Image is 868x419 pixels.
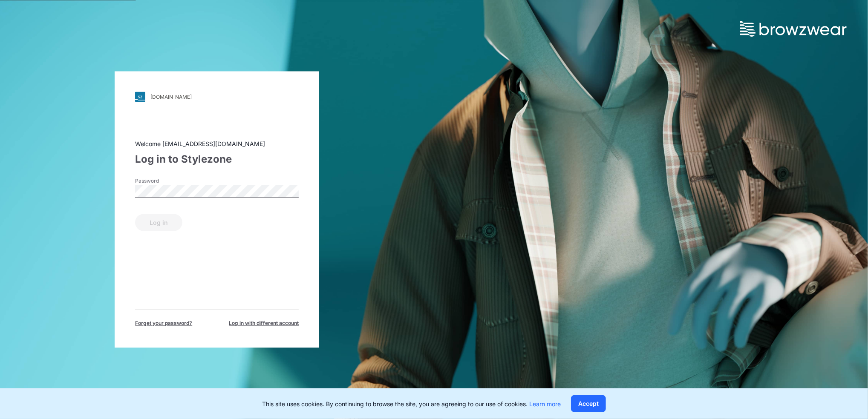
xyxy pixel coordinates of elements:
a: [DOMAIN_NAME] [135,92,299,102]
img: svg+xml;base64,PHN2ZyB3aWR0aD0iMjgiIGhlaWdodD0iMjgiIHZpZXdCb3g9IjAgMCAyOCAyOCIgZmlsbD0ibm9uZSIgeG... [135,92,145,102]
label: Password [135,178,195,185]
span: Log in with different account [229,320,299,327]
a: Learn more [529,400,561,408]
div: Welcome [EMAIL_ADDRESS][DOMAIN_NAME] [135,140,299,149]
div: Log in to Stylezone [135,152,299,167]
p: This site uses cookies. By continuing to browse the site, you are agreeing to our use of cookies. [262,399,561,408]
span: Forget your password? [135,320,192,327]
img: browzwear-logo.73288ffb.svg [740,21,847,37]
button: Accept [571,395,606,412]
div: [DOMAIN_NAME] [150,94,192,100]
